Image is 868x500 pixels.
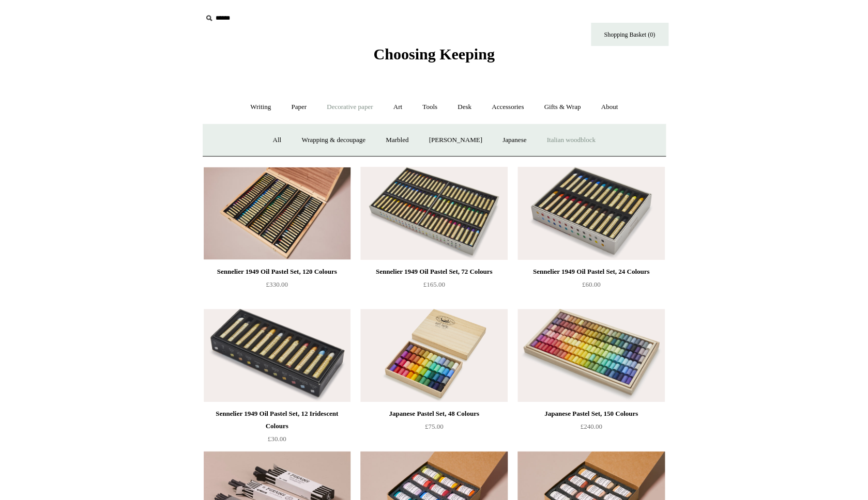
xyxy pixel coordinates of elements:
[204,167,351,260] a: Sennelier 1949 Oil Pastel Set, 120 Colours Sennelier 1949 Oil Pastel Set, 120 Colours
[591,93,627,121] a: About
[373,45,494,62] span: Choosing Keeping
[241,93,280,121] a: Writing
[425,423,444,430] span: £75.00
[423,280,445,288] span: £165.00
[204,408,351,450] a: Sennelier 1949 Oil Pastel Set, 12 Iridescent Colours £30.00
[204,309,351,402] img: Sennelier 1949 Oil Pastel Set, 12 Iridescent Colours
[360,309,507,402] a: Japanese Pastel Set, 48 Colours Japanese Pastel Set, 48 Colours
[419,127,491,154] a: [PERSON_NAME]
[517,167,664,260] a: Sennelier 1949 Oil Pastel Set, 24 Colours Sennelier 1949 Oil Pastel Set, 24 Colours
[292,127,375,154] a: Wrapping & decoupage
[537,127,604,154] a: Italian woodblock
[363,408,505,420] div: Japanese Pastel Set, 48 Colours
[206,408,348,432] div: Sennelier 1949 Oil Pastel Set, 12 Iridescent Colours
[482,93,533,121] a: Accessories
[517,309,664,402] a: Japanese Pastel Set, 150 Colours Japanese Pastel Set, 150 Colours
[363,265,505,278] div: Sennelier 1949 Oil Pastel Set, 72 Colours
[282,93,316,121] a: Paper
[376,127,418,154] a: Marbled
[517,167,664,260] img: Sennelier 1949 Oil Pastel Set, 24 Colours
[360,309,507,402] img: Japanese Pastel Set, 48 Colours
[317,93,382,121] a: Decorative paper
[373,54,494,61] a: Choosing Keeping
[448,93,481,121] a: Desk
[204,309,351,402] a: Sennelier 1949 Oil Pastel Set, 12 Iridescent Colours Sennelier 1949 Oil Pastel Set, 12 Iridescent...
[360,167,507,260] img: Sennelier 1949 Oil Pastel Set, 72 Colours
[268,435,286,443] span: £30.00
[384,93,412,121] a: Art
[520,265,662,278] div: Sennelier 1949 Oil Pastel Set, 24 Colours
[517,309,664,402] img: Japanese Pastel Set, 150 Colours
[360,265,507,308] a: Sennelier 1949 Oil Pastel Set, 72 Colours £165.00
[360,408,507,450] a: Japanese Pastel Set, 48 Colours £75.00
[206,265,348,278] div: Sennelier 1949 Oil Pastel Set, 120 Colours
[204,167,351,260] img: Sennelier 1949 Oil Pastel Set, 120 Colours
[413,93,447,121] a: Tools
[582,280,601,288] span: £60.00
[580,423,602,430] span: £240.00
[535,93,590,121] a: Gifts & Wrap
[517,408,664,450] a: Japanese Pastel Set, 150 Colours £240.00
[591,23,668,46] a: Shopping Basket (0)
[517,265,664,308] a: Sennelier 1949 Oil Pastel Set, 24 Colours £60.00
[493,127,536,154] a: Japanese
[263,127,291,154] a: All
[360,167,507,260] a: Sennelier 1949 Oil Pastel Set, 72 Colours Sennelier 1949 Oil Pastel Set, 72 Colours
[520,408,662,420] div: Japanese Pastel Set, 150 Colours
[266,280,287,288] span: £330.00
[204,265,351,308] a: Sennelier 1949 Oil Pastel Set, 120 Colours £330.00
